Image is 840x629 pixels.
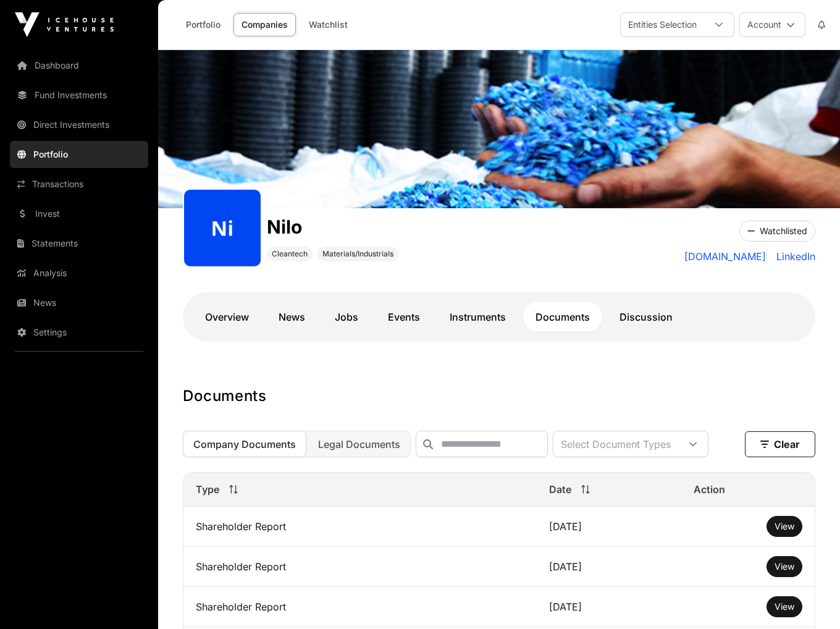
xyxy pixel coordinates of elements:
button: View [766,516,802,537]
div: Entities Selection [621,13,704,36]
button: Clear [745,431,815,457]
button: View [766,556,802,577]
td: [DATE] [537,507,681,547]
a: Documents [523,302,602,332]
span: Action [694,482,725,497]
a: Instruments [437,302,518,332]
button: View [766,596,802,617]
span: View [775,521,794,531]
a: View [775,520,794,533]
nav: Tabs [193,302,805,332]
a: Portfolio [178,13,229,36]
span: Company Documents [193,438,296,450]
a: News [266,302,317,332]
img: Nilo [158,50,840,208]
div: Select Document Types [553,431,678,457]
td: [DATE] [537,587,681,627]
a: Companies [233,13,296,36]
button: Account [739,12,805,37]
a: Dashboard [10,52,148,79]
button: Watchlisted [739,221,815,242]
iframe: Chat Widget [778,570,840,629]
span: Legal Documents [318,438,400,450]
a: News [10,289,148,316]
a: Events [376,302,432,332]
span: View [775,561,794,572]
button: Legal Documents [308,431,411,457]
span: View [775,601,794,612]
a: [DOMAIN_NAME] [684,249,766,264]
a: Invest [10,200,148,227]
h1: Nilo [267,216,398,238]
h1: Documents [183,386,815,406]
a: Portfolio [10,141,148,168]
img: nilo164.png [189,195,256,261]
a: View [775,560,794,573]
span: Type [196,482,219,497]
a: Jobs [322,302,371,332]
span: Date [549,482,571,497]
a: Analysis [10,260,148,287]
span: Cleantech [272,249,308,259]
td: Shareholder Report [183,507,537,547]
td: Shareholder Report [183,547,537,587]
span: Materials/Industrials [322,249,393,259]
a: Statements [10,230,148,257]
a: Overview [193,302,261,332]
a: Discussion [607,302,685,332]
img: Icehouse Ventures Logo [15,12,114,37]
a: Settings [10,319,148,346]
button: Company Documents [183,431,306,457]
td: [DATE] [537,547,681,587]
a: Transactions [10,171,148,198]
a: Direct Investments [10,111,148,138]
td: Shareholder Report [183,587,537,627]
a: Fund Investments [10,82,148,109]
a: LinkedIn [771,249,815,264]
a: View [775,601,794,613]
a: Watchlist [301,13,356,36]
